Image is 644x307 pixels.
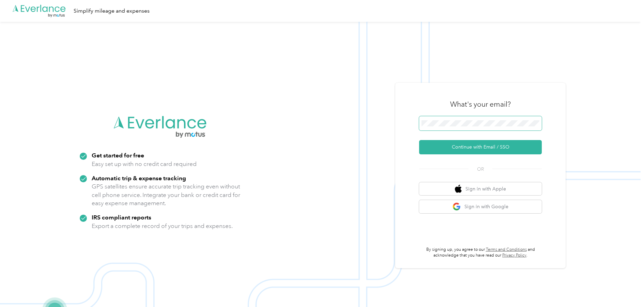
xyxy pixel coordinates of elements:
[486,247,527,252] a: Terms and Conditions
[419,182,542,196] button: apple logoSign in with Apple
[502,253,526,258] a: Privacy Policy
[419,200,542,213] button: google logoSign in with Google
[419,140,542,154] button: Continue with Email / SSO
[92,222,233,230] p: Export a complete record of your trips and expenses.
[453,202,461,211] img: google logo
[92,182,241,208] p: GPS satellites ensure accurate trip tracking even without cell phone service. Integrate your bank...
[450,99,511,109] h3: What's your email?
[92,174,186,182] strong: Automatic trip & expense tracking
[92,214,151,221] strong: IRS compliant reports
[419,247,542,259] p: By signing up, you agree to our and acknowledge that you have read our .
[469,166,492,173] span: OR
[455,185,462,193] img: apple logo
[92,152,144,159] strong: Get started for free
[74,7,150,15] div: Simplify mileage and expenses
[92,160,197,168] p: Easy set up with no credit card required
